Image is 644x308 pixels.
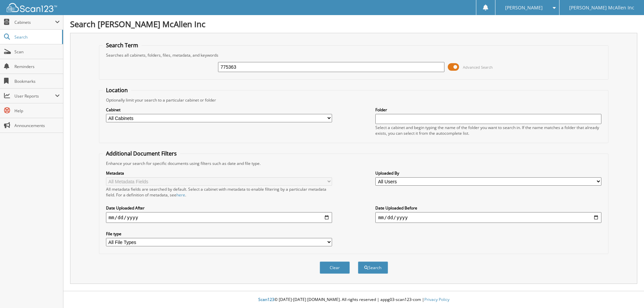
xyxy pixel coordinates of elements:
iframe: Chat Widget [610,276,644,308]
div: © [DATE]-[DATE] [DOMAIN_NAME]. All rights reserved | appg03-scan123-com | [63,292,644,308]
label: Date Uploaded Before [375,205,601,211]
legend: Search Term [103,42,142,49]
span: Announcements [14,123,60,128]
legend: Location [103,86,131,94]
div: Enhance your search for specific documents using filters such as date and file type. [103,161,605,166]
div: All metadata fields are searched by default. Select a cabinet with metadata to enable filtering b... [106,186,332,198]
span: Scan123 [258,297,274,302]
label: Metadata [106,170,332,176]
div: Searches all cabinets, folders, files, metadata, and keywords [103,52,605,58]
div: Optionally limit your search to a particular cabinet or folder [103,97,605,103]
button: Search [358,261,388,274]
label: Cabinet [106,107,332,113]
img: scan123-logo-white.svg [7,3,57,12]
button: Clear [320,261,350,274]
a: Privacy Policy [424,297,449,302]
span: Cabinets [14,19,55,25]
input: end [375,212,601,223]
label: Date Uploaded After [106,205,332,211]
a: here [176,192,185,198]
legend: Additional Document Filters [103,150,180,157]
span: Bookmarks [14,78,60,84]
label: File type [106,231,332,237]
span: Advanced Search [463,65,493,70]
span: [PERSON_NAME] McAllen Inc [569,6,634,10]
span: [PERSON_NAME] [505,6,543,10]
span: Scan [14,49,60,55]
h1: Search [PERSON_NAME] McAllen Inc [70,18,637,29]
input: start [106,212,332,223]
div: Select a cabinet and begin typing the name of the folder you want to search in. If the name match... [375,125,601,136]
span: User Reports [14,93,55,99]
span: Help [14,108,60,114]
span: Reminders [14,64,60,69]
label: Folder [375,107,601,113]
span: Search [14,34,59,40]
label: Uploaded By [375,170,601,176]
